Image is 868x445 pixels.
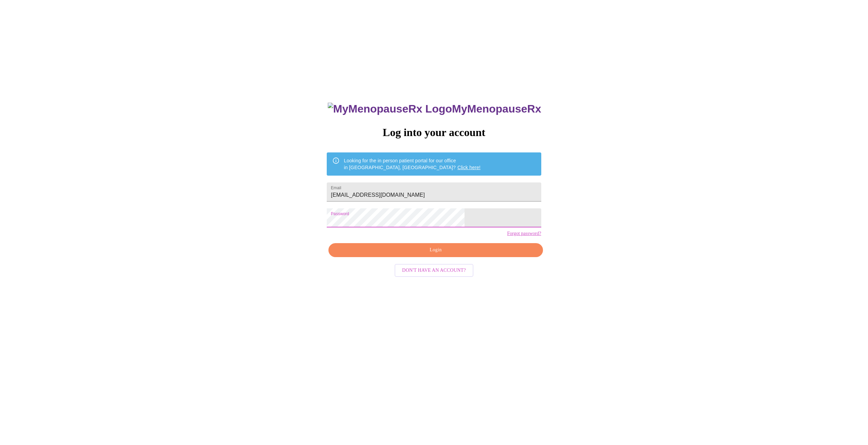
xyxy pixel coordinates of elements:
[327,126,541,139] h3: Log into your account
[328,103,541,115] h3: MyMenopauseRx
[507,231,541,236] a: Forgot password?
[336,246,535,254] span: Login
[402,266,466,275] span: Don't have an account?
[393,267,475,272] a: Don't have an account?
[344,154,481,174] div: Looking for the in person patient portal for our office in [GEOGRAPHIC_DATA], [GEOGRAPHIC_DATA]?
[395,264,473,277] button: Don't have an account?
[328,103,452,115] img: MyMenopauseRx Logo
[457,165,481,170] a: Click here!
[328,243,543,257] button: Login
